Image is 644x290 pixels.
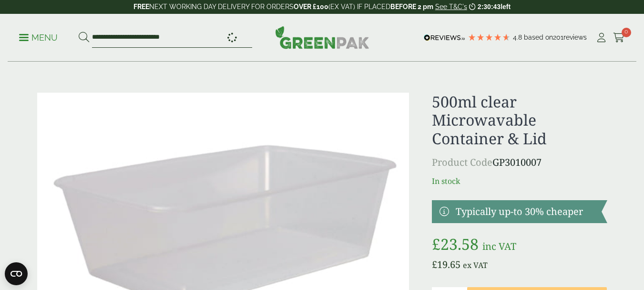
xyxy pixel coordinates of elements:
[432,156,492,169] span: Product Code
[432,258,460,271] bdi: 19.65
[524,33,553,41] span: Based on
[19,32,58,43] p: Menu
[478,3,501,11] span: 2:30:43
[501,3,511,11] span: left
[613,31,625,45] a: 0
[133,3,149,11] strong: FREE
[432,93,607,148] h1: 500ml clear Microwavable Container & Lid
[432,155,607,170] p: GP3010007
[622,28,631,37] span: 0
[468,33,511,42] div: 4.79 Stars
[432,234,479,254] bdi: 23.58
[563,33,587,41] span: reviews
[595,33,607,43] i: My Account
[435,3,467,11] a: See T&C's
[424,34,465,41] img: REVIEWS.io
[390,3,433,11] strong: BEFORE 2 pm
[432,234,440,254] span: £
[482,240,516,253] span: inc VAT
[275,26,369,49] img: GreenPak Supplies
[19,32,58,42] a: Menu
[5,262,28,285] button: Open CMP widget
[294,3,328,11] strong: OVER £100
[513,33,524,41] span: 4.8
[432,258,437,271] span: £
[432,175,607,187] p: In stock
[553,33,563,41] span: 201
[613,33,625,43] i: Cart
[463,260,488,270] span: ex VAT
